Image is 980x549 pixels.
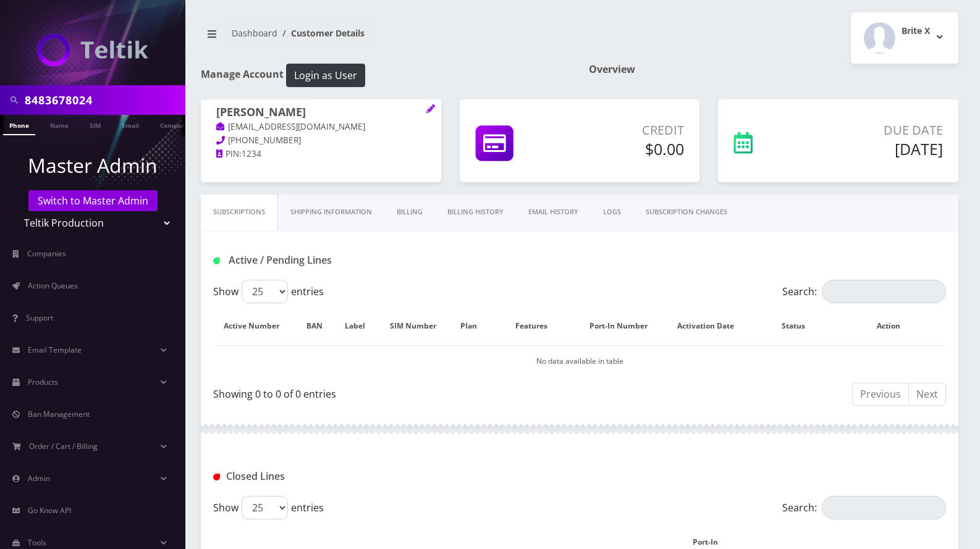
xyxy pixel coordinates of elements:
[214,308,301,344] th: Active Number: activate to sort column ascending
[26,312,53,323] span: Support
[213,382,570,401] div: Showing 0 to 0 of 0 entries
[44,115,75,134] a: Name
[242,496,288,519] select: Showentries
[494,308,581,344] th: Features: activate to sort column ascending
[284,67,365,81] a: Login as User
[908,383,946,406] a: Next
[3,115,35,135] a: Phone
[28,537,46,548] span: Tools
[756,308,843,344] th: Status: activate to sort column ascending
[851,12,958,64] button: Brite X
[844,308,945,344] th: Action: activate to sort column ascending
[213,258,220,264] img: Active / Pending Lines
[213,280,324,303] label: Show entries
[516,195,591,230] a: EMAIL HISTORY
[782,496,946,519] label: Search:
[302,308,339,344] th: BAN: activate to sort column ascending
[116,115,145,134] a: Email
[340,308,381,344] th: Label: activate to sort column ascending
[782,280,946,303] label: Search:
[216,106,426,120] h1: [PERSON_NAME]
[28,409,90,419] span: Ban Management
[589,64,958,75] h1: Overview
[228,135,301,146] span: [PHONE_NUMBER]
[28,345,82,355] span: Email Template
[669,308,756,344] th: Activation Date: activate to sort column ascending
[286,64,365,87] button: Login as User
[384,195,435,230] a: Billing
[822,496,946,519] input: Search:
[213,496,324,519] label: Show entries
[213,474,220,480] img: Closed Lines
[809,140,943,158] h5: [DATE]
[822,280,946,303] input: Search:
[216,121,365,133] a: [EMAIL_ADDRESS][DOMAIN_NAME]
[633,195,740,230] a: SUBSCRIPTION CHANGES
[37,33,148,67] img: Teltik Production
[570,121,684,140] p: Credit
[277,27,365,40] li: Customer Details
[902,26,930,36] h2: Brite X
[213,254,445,266] h1: Active / Pending Lines
[25,88,182,112] input: Search in Company
[27,248,66,259] span: Companies
[278,195,384,230] a: Shipping Information
[852,383,909,406] a: Previous
[457,308,494,344] th: Plan: activate to sort column ascending
[28,377,58,387] span: Products
[201,195,278,230] a: Subscriptions
[28,280,78,291] span: Action Queues
[435,195,516,230] a: Billing History
[809,121,943,140] p: Due Date
[232,27,277,39] a: Dashboard
[28,190,158,211] a: Switch to Master Admin
[201,20,570,56] nav: breadcrumb
[216,148,242,161] a: PIN:
[242,148,261,159] span: 1234
[242,280,288,303] select: Showentries
[383,308,455,344] th: SIM Number: activate to sort column ascending
[28,505,71,516] span: Go Know API
[591,195,633,230] a: LOGS
[28,473,50,484] span: Admin
[214,345,945,377] td: No data available in table
[570,140,684,158] h5: $0.00
[582,308,668,344] th: Port-In Number: activate to sort column ascending
[201,64,570,87] h1: Manage Account
[83,115,107,134] a: SIM
[213,471,445,482] h1: Closed Lines
[29,441,98,451] span: Order / Cart / Billing
[154,115,195,134] a: Company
